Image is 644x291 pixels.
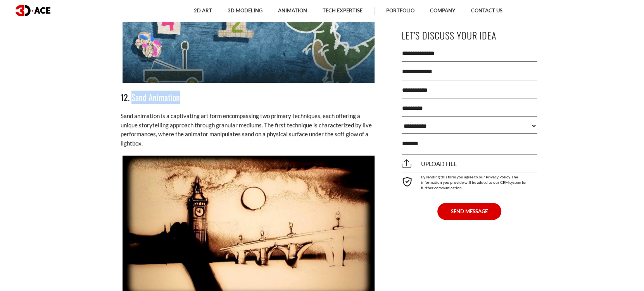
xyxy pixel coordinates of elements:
[16,5,50,16] img: logo dark
[121,111,376,148] p: Sand animation is a captivating art form encompassing two primary techniques, each offering a uni...
[437,203,501,220] button: SEND MESSAGE
[402,172,537,190] div: By sending this form you agree to our Privacy Policy. The information you provide will be added t...
[121,91,376,104] h3: 12. Sand Animation
[402,27,537,44] p: Let's Discuss Your Idea
[402,160,457,167] span: Upload file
